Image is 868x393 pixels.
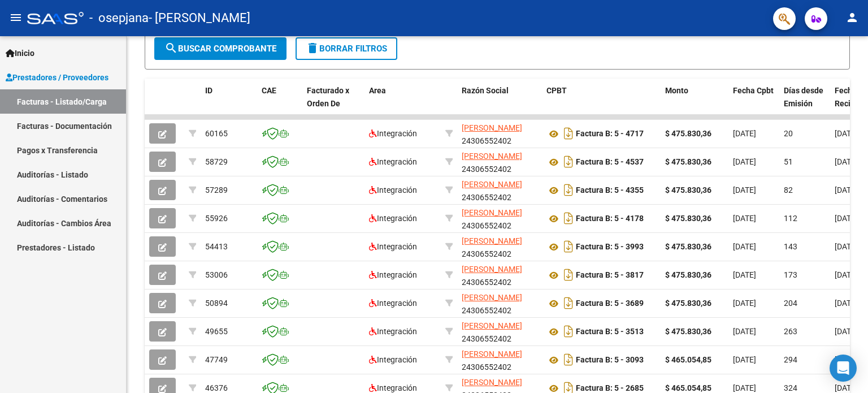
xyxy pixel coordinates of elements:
datatable-header-cell: Monto [661,79,728,128]
span: [DATE] [733,157,756,166]
span: [DATE] [835,157,858,166]
mat-icon: search [164,41,178,55]
strong: Factura B: 5 - 2685 [576,384,644,393]
span: Integración [369,214,417,223]
span: [PERSON_NAME] [462,378,522,387]
button: Borrar Filtros [296,37,397,60]
i: Descargar documento [561,181,576,199]
span: Fecha Recibido [835,86,866,108]
i: Descargar documento [561,294,576,312]
span: 263 [784,327,797,336]
datatable-header-cell: CPBT [542,79,661,128]
span: Integración [369,157,417,166]
strong: $ 475.830,36 [665,299,711,308]
span: Facturado x Orden De [307,86,349,108]
datatable-header-cell: Facturado x Orden De [302,79,364,128]
span: Integración [369,355,417,364]
strong: $ 475.830,36 [665,157,711,166]
span: Integración [369,270,417,279]
div: 24306552402 [462,319,537,343]
span: Integración [369,242,417,251]
span: Integración [369,383,417,392]
i: Descargar documento [561,153,576,171]
span: Razón Social [462,86,509,95]
strong: $ 475.830,36 [665,129,711,138]
i: Descargar documento [561,209,576,227]
span: [PERSON_NAME] [462,349,522,359]
mat-icon: person [845,11,859,24]
span: Buscar Comprobante [164,44,276,54]
span: [PERSON_NAME] [462,265,522,274]
div: 24306552402 [462,206,537,230]
div: Open Intercom Messenger [830,355,857,382]
span: [DATE] [835,185,858,195]
span: [PERSON_NAME] [462,321,522,330]
span: [DATE] [835,242,858,251]
span: 51 [784,157,793,166]
span: [DATE] [733,383,756,392]
span: 55926 [205,214,228,223]
span: 324 [784,383,797,392]
span: Integración [369,185,417,195]
div: 24306552402 [462,150,537,174]
span: 53006 [205,270,228,279]
span: 54413 [205,242,228,251]
span: [PERSON_NAME] [462,123,522,132]
span: 112 [784,214,797,223]
span: [DATE] [835,129,858,138]
span: 20 [784,129,793,138]
span: [PERSON_NAME] [462,152,522,161]
mat-icon: delete [306,41,319,55]
datatable-header-cell: Fecha Cpbt [728,79,779,128]
span: 58729 [205,157,228,166]
datatable-header-cell: ID [201,79,257,128]
div: 24306552402 [462,348,537,372]
strong: Factura B: 5 - 4537 [576,158,644,167]
span: CAE [262,86,276,95]
span: Fecha Cpbt [733,86,774,95]
span: Prestadores / Proveedores [6,71,108,84]
span: [DATE] [733,355,756,364]
strong: Factura B: 5 - 4355 [576,186,644,195]
strong: Factura B: 5 - 4717 [576,129,644,139]
div: 24306552402 [462,291,537,315]
span: [DATE] [733,129,756,138]
span: [PERSON_NAME] [462,208,522,217]
span: [DATE] [835,383,858,392]
span: [DATE] [733,270,756,279]
strong: $ 475.830,36 [665,270,711,279]
span: [PERSON_NAME] [462,293,522,302]
span: - [PERSON_NAME] [149,6,250,31]
span: [DATE] [835,299,858,308]
span: [DATE] [835,214,858,223]
span: Monto [665,86,688,95]
button: Buscar Comprobante [154,37,287,60]
strong: Factura B: 5 - 3093 [576,356,644,365]
span: [PERSON_NAME] [462,180,522,189]
i: Descargar documento [561,237,576,256]
span: [DATE] [733,299,756,308]
span: 47749 [205,355,228,364]
span: 60165 [205,129,228,138]
strong: Factura B: 5 - 3689 [576,299,644,308]
span: Días desde Emisión [784,86,823,108]
span: 57289 [205,185,228,195]
strong: Factura B: 5 - 3513 [576,327,644,336]
span: Borrar Filtros [306,44,387,54]
span: 46376 [205,383,228,392]
span: [DATE] [733,185,756,195]
i: Descargar documento [561,322,576,340]
strong: $ 475.830,36 [665,242,711,251]
span: Integración [369,327,417,336]
span: [DATE] [733,214,756,223]
span: ID [205,86,212,95]
span: 82 [784,185,793,195]
strong: $ 465.054,85 [665,383,711,392]
mat-icon: menu [9,11,23,24]
span: 50894 [205,299,228,308]
strong: $ 465.054,85 [665,355,711,364]
span: Area [369,86,386,95]
strong: Factura B: 5 - 3817 [576,271,644,280]
div: 24306552402 [462,122,537,145]
span: 173 [784,270,797,279]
